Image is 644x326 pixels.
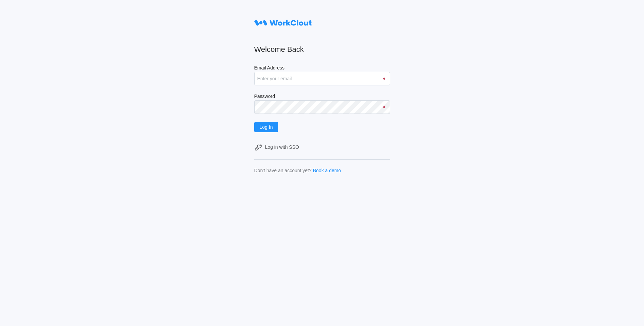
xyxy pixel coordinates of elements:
span: Log In [260,125,273,129]
h2: Welcome Back [254,45,390,54]
div: Log in with SSO [265,144,299,150]
input: Enter your email [254,72,390,85]
button: Log In [254,122,278,132]
label: Password [254,94,390,100]
label: Email Address [254,65,390,72]
a: Log in with SSO [254,143,390,151]
a: Book a demo [313,168,341,173]
div: Don't have an account yet? [254,168,312,173]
